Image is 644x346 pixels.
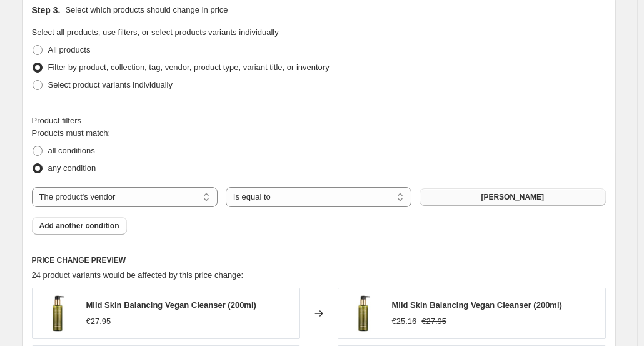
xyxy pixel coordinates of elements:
span: all conditions [48,146,95,155]
img: Product-page-sizes_38d1ebb6-b67c-46d5-b2d5-47cc8ea94d15_80x.jpg [39,295,76,332]
span: €27.95 [421,317,446,326]
p: Select which products should change in price [65,4,228,16]
span: Filter by product, collection, tag, vendor, product type, variant title, or inventory [48,63,330,72]
span: Add another condition [39,221,119,231]
span: 24 product variants would be affected by this price change: [32,270,244,280]
button: [PERSON_NAME] [420,188,605,206]
span: any condition [48,163,96,173]
span: €25.16 [392,317,417,326]
button: Add another condition [32,217,127,235]
h6: PRICE CHANGE PREVIEW [32,255,606,265]
span: [PERSON_NAME] [481,192,544,202]
img: Product-page-sizes_38d1ebb6-b67c-46d5-b2d5-47cc8ea94d15_80x.jpg [345,295,382,332]
span: Mild Skin Balancing Vegan Cleanser (200ml) [86,300,256,310]
h2: Step 3. [32,4,61,16]
span: Select all products, use filters, or select products variants individually [32,28,279,37]
span: Products must match: [32,128,111,138]
span: €27.95 [86,317,111,326]
span: Mild Skin Balancing Vegan Cleanser (200ml) [392,300,562,310]
span: Select product variants individually [48,80,173,89]
span: All products [48,45,91,54]
div: Product filters [32,114,606,127]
